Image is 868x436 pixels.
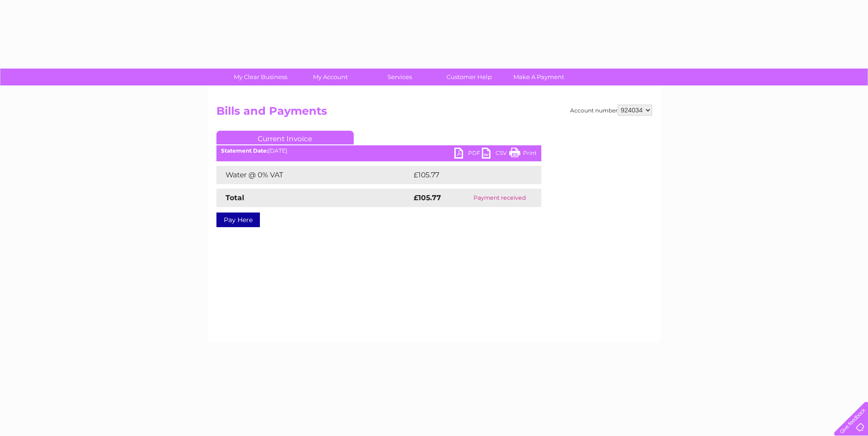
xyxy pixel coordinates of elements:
a: My Clear Business [223,69,298,85]
a: PDF [454,148,482,161]
a: Customer Help [431,69,507,85]
div: [DATE] [216,148,541,154]
a: Pay Here [216,213,260,227]
a: Make A Payment [501,69,577,85]
a: CSV [482,148,509,161]
td: £105.77 [411,166,524,184]
strong: £105.77 [414,193,441,202]
strong: Total [226,193,244,202]
a: My Account [292,69,368,85]
td: Water @ 0% VAT [216,166,411,184]
b: Statement Date: [221,147,268,154]
a: Print [509,148,537,161]
h2: Bills and Payments [216,105,652,122]
td: Payment received [458,189,541,207]
a: Services [362,69,437,85]
a: Current Invoice [216,131,354,144]
div: Account number [570,105,652,116]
